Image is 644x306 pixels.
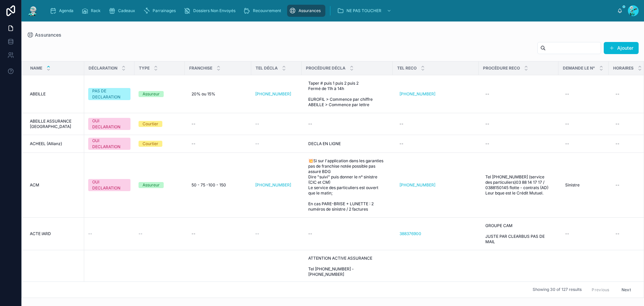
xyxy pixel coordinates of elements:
[255,231,259,236] span: --
[255,182,291,188] a: [PHONE_NUMBER]
[30,231,80,236] a: ACTE IARD
[308,141,341,146] span: DECLA EN LIGNE
[189,180,247,190] a: 50 - 75 -100 - 150
[615,182,620,188] div: --
[189,119,247,129] a: --
[192,121,196,127] div: --
[562,180,605,190] a: Sinistre
[613,65,634,71] span: Horaires
[399,121,404,127] div: --
[30,182,80,188] a: ACM
[30,91,80,97] a: ABEILLE
[30,231,51,236] span: ACTE IARD
[255,91,291,97] a: [PHONE_NUMBER]
[399,141,404,146] div: --
[107,5,140,17] a: Cadeaux
[59,8,73,13] span: Agenda
[306,78,389,110] a: Taper # puis 1 puis 2 puis 2 Fermé de 11h à 14h EUROFIL > Commence par chiffre ABEILLE > Commence...
[91,8,101,13] span: Rack
[143,141,158,147] div: Courtier
[565,231,569,236] div: --
[306,138,389,149] a: DECLA EN LIGNE
[308,81,386,107] span: Taper # puis 1 puis 2 puis 2 Fermé de 11h à 14h EUROFIL > Commence par chiffre ABEILLE > Commence...
[30,182,39,188] span: ACM
[483,220,554,247] a: GROUPE CAM JUSTE PAR CLEARBUS PAS DE MAIL
[483,138,554,149] a: --
[182,5,240,17] a: Dossiers Non Envoyés
[192,91,215,97] span: 20% ou 15%
[399,182,435,188] a: [PHONE_NUMBER]
[306,65,345,71] span: PROCÉDURE DÉCLA
[565,141,569,146] div: --
[397,180,475,190] a: [PHONE_NUMBER]
[139,65,150,71] span: TYPE
[562,89,605,99] a: --
[79,5,105,17] a: Rack
[192,141,196,146] div: --
[30,141,80,146] a: ACHEEL (Allianz)
[399,231,421,236] a: 388376900
[299,8,321,13] span: Assurances
[306,156,389,215] a: 💥Si sur l'application dans les garanties pas de franchise notée possible pas assuré BDG Dire "sui...
[92,179,126,191] div: OUI DECLARATION
[565,91,569,97] div: --
[397,138,475,149] a: --
[139,182,181,188] a: Assureur
[615,91,620,97] div: --
[89,65,117,71] span: DÉCLARATION
[255,141,298,146] a: --
[92,118,126,130] div: OUI DECLARATION
[88,88,130,100] a: PAS DE DECLARATION
[30,119,80,129] a: ABEILLE ASSURANCE [GEOGRAPHIC_DATA]
[192,182,226,188] span: 50 - 75 -100 - 150
[399,91,435,97] a: [PHONE_NUMBER]
[562,138,605,149] a: --
[485,121,489,127] div: --
[308,158,386,212] span: 💥Si sur l'application dans les garanties pas de franchise notée possible pas assuré BDG Dire "sui...
[533,287,582,293] span: Showing 30 of 127 results
[615,231,620,236] div: --
[30,91,46,97] span: ABEILLE
[397,65,417,71] span: TEL RECO
[44,3,617,18] div: scrollable content
[565,182,580,188] span: Sinistre
[604,42,639,54] button: Ajouter
[88,138,130,150] a: OUI DECLARATION
[189,65,212,71] span: FRANCHISE
[88,231,130,236] a: --
[241,5,286,17] a: Recouvrement
[255,141,259,146] span: --
[255,121,259,127] span: --
[483,89,554,99] a: --
[30,141,62,146] span: ACHEEL (Allianz)
[143,91,160,97] div: Assureur
[139,121,181,127] a: Courtier
[562,119,605,129] a: --
[308,231,312,236] div: --
[92,88,126,100] div: PAS DE DECLARATION
[30,65,42,71] span: Name
[255,91,298,97] a: [PHONE_NUMBER]
[193,8,235,13] span: Dossiers Non Envoyés
[565,121,569,127] div: --
[287,5,325,17] a: Assurances
[485,141,489,146] div: --
[346,8,381,13] span: NE PAS TOUCHER
[255,231,298,236] a: --
[255,121,298,127] a: --
[27,32,61,38] a: Assurances
[615,141,620,146] div: --
[397,119,475,129] a: --
[192,231,196,236] div: --
[306,228,389,239] a: --
[256,65,278,71] span: TEL DÉCLA
[308,121,312,127] div: --
[306,119,389,129] a: --
[483,65,520,71] span: PROCÉDURE RECO
[397,228,475,239] a: 388376900
[141,5,180,17] a: Parrainages
[189,228,247,239] a: --
[255,182,298,188] a: [PHONE_NUMBER]
[335,5,395,17] a: NE PAS TOUCHER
